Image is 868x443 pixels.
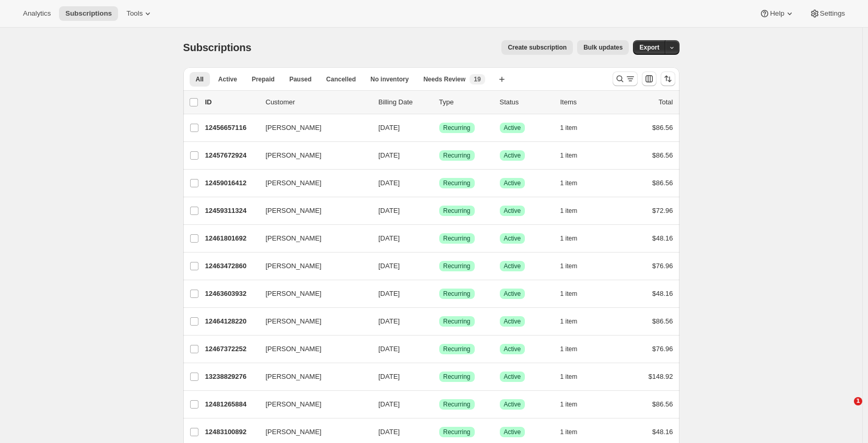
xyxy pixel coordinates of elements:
[443,262,471,270] span: Recurring
[443,124,471,132] span: Recurring
[661,71,675,86] button: Sort the results
[500,97,552,107] p: Status
[560,207,578,215] span: 1 item
[652,317,673,325] span: $86.56
[443,373,471,381] span: Recurring
[379,345,400,353] span: [DATE]
[504,428,521,436] span: Active
[560,314,589,329] button: 1 item
[560,428,578,436] span: 1 item
[560,286,589,301] button: 1 item
[504,234,521,243] span: Active
[504,345,521,353] span: Active
[379,373,400,380] span: [DATE]
[260,175,364,191] button: [PERSON_NAME]
[266,150,322,161] span: [PERSON_NAME]
[652,400,673,408] span: $86.56
[504,373,521,381] span: Active
[494,72,510,87] button: Create new view
[120,6,159,21] button: Tools
[379,124,400,131] span: [DATE]
[659,97,673,107] p: Total
[260,119,364,136] button: [PERSON_NAME]
[560,317,578,326] span: 1 item
[560,151,578,160] span: 1 item
[504,151,521,160] span: Active
[652,234,673,242] span: $48.16
[379,151,400,159] span: [DATE]
[266,123,322,133] span: [PERSON_NAME]
[803,6,851,21] button: Settings
[443,400,471,409] span: Recurring
[205,259,673,273] div: 12463472860[PERSON_NAME][DATE]SuccessRecurringSuccessActive1 item$76.96
[560,97,613,107] div: Items
[205,206,257,216] p: 12459311324
[205,97,257,107] p: ID
[652,290,673,297] span: $48.16
[370,75,408,83] span: No inventory
[205,286,673,301] div: 12463603932[PERSON_NAME][DATE]SuccessRecurringSuccessActive1 item$48.16
[649,373,673,380] span: $148.92
[583,43,623,52] span: Bulk updates
[205,289,257,299] p: 12463603932
[504,317,521,326] span: Active
[443,151,471,160] span: Recurring
[205,148,673,163] div: 12457672924[PERSON_NAME][DATE]SuccessRecurringSuccessActive1 item$86.56
[560,234,578,243] span: 1 item
[205,123,257,133] p: 12456657116
[560,203,589,218] button: 1 item
[560,124,578,132] span: 1 item
[17,6,57,21] button: Analytics
[560,342,589,356] button: 1 item
[820,9,845,18] span: Settings
[196,75,204,83] span: All
[613,71,638,86] button: Search and filter results
[252,75,275,83] span: Prepaid
[266,289,322,299] span: [PERSON_NAME]
[260,285,364,302] button: [PERSON_NAME]
[205,121,673,135] div: 12456657116[PERSON_NAME][DATE]SuccessRecurringSuccessActive1 item$86.56
[379,428,400,436] span: [DATE]
[266,344,322,354] span: [PERSON_NAME]
[260,341,364,357] button: [PERSON_NAME]
[205,372,257,382] p: 13238829276
[266,399,322,410] span: [PERSON_NAME]
[126,9,143,18] span: Tools
[260,313,364,330] button: [PERSON_NAME]
[560,176,589,190] button: 1 item
[652,151,673,159] span: $86.56
[424,75,466,83] span: Needs Review
[205,261,257,271] p: 12463472860
[260,258,364,274] button: [PERSON_NAME]
[205,176,673,190] div: 12459016412[PERSON_NAME][DATE]SuccessRecurringSuccessActive1 item$86.56
[266,261,322,271] span: [PERSON_NAME]
[577,40,629,55] button: Bulk updates
[326,75,356,83] span: Cancelled
[266,206,322,216] span: [PERSON_NAME]
[266,316,322,327] span: [PERSON_NAME]
[379,317,400,325] span: [DATE]
[439,97,491,107] div: Type
[205,344,257,354] p: 12467372252
[560,290,578,298] span: 1 item
[560,179,578,187] span: 1 item
[504,207,521,215] span: Active
[443,234,471,243] span: Recurring
[443,345,471,353] span: Recurring
[205,203,673,218] div: 12459311324[PERSON_NAME][DATE]SuccessRecurringSuccessActive1 item$72.96
[260,230,364,247] button: [PERSON_NAME]
[205,342,673,356] div: 12467372252[PERSON_NAME][DATE]SuccessRecurringSuccessActive1 item$76.96
[59,6,118,21] button: Subscriptions
[205,150,257,161] p: 12457672924
[443,317,471,326] span: Recurring
[266,233,322,244] span: [PERSON_NAME]
[205,314,673,329] div: 12464128220[PERSON_NAME][DATE]SuccessRecurringSuccessActive1 item$86.56
[443,207,471,215] span: Recurring
[266,97,370,107] p: Customer
[379,400,400,408] span: [DATE]
[443,179,471,187] span: Recurring
[205,231,673,246] div: 12461801692[PERSON_NAME][DATE]SuccessRecurringSuccessActive1 item$48.16
[474,75,480,83] span: 19
[205,399,257,410] p: 12481265884
[443,290,471,298] span: Recurring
